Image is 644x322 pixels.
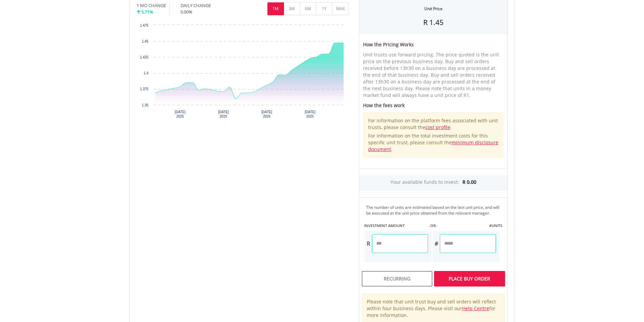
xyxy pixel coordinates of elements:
[137,22,349,123] svg: Interactive chart
[429,223,437,228] label: -OR-
[300,2,316,15] button: 6M
[425,124,450,130] a: cost profile
[140,55,148,59] text: 1.425
[364,223,405,228] label: INVESTMENT AMOUNT
[261,110,272,118] text: [DATE] 2025
[137,2,166,9] div: 1 MO CHANGE
[181,2,234,9] div: DAILY CHANGE
[267,2,284,15] button: 1M
[140,24,148,27] text: 1.475
[142,103,148,107] text: 1.35
[181,9,192,15] span: 0.00%
[305,110,315,118] text: [DATE] 2025
[359,175,507,191] div: Your available funds to invest:
[284,2,300,15] button: 3M
[434,271,505,287] div: Place Buy Order
[462,179,476,185] span: R 0.00
[142,40,148,43] text: 1.45
[362,271,432,287] div: Recurring
[363,41,414,48] span: How the Pricing Works
[175,110,186,118] text: [DATE] 2025
[366,204,505,216] div: The number of units are estimated based on the last unit price, and will be executed at the unit ...
[433,234,440,253] div: #
[144,71,148,75] text: 1.4
[363,51,504,99] p: Unit trusts use forward pricing. The price quoted is the unit price on the previous business day....
[368,132,499,153] p: For information on the total investment costs for this specific unit trust, please consult the .
[137,22,349,123] div: Chart. Highcharts interactive chart.
[218,110,229,118] text: [DATE] 2025
[140,87,148,91] text: 1.375
[462,305,489,312] a: Help Centre
[365,234,372,253] div: R
[423,18,444,27] span: R 1.45
[363,102,405,108] span: How the fees work
[141,9,153,15] span: 5.71%
[368,117,499,131] p: For information on the platform fees associated with unit trusts, please consult the .
[332,2,349,15] button: MAX
[368,139,498,152] a: minimum disclosure document
[316,2,333,15] button: 1Y
[424,6,443,11] div: Unit Price
[489,223,502,228] label: #UNITS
